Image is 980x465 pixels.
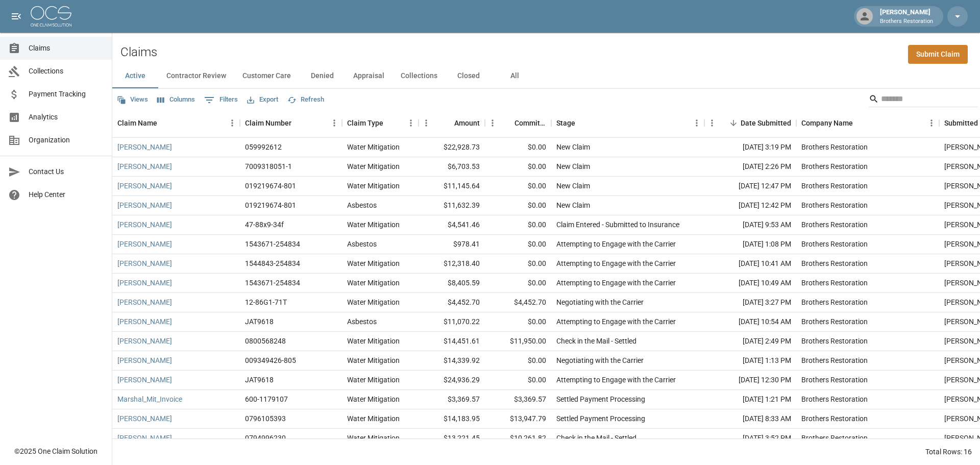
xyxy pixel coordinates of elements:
[419,274,485,293] div: $8,405.59
[556,316,676,327] div: Attempting to Engage with the Carrier
[704,115,720,131] button: Menu
[29,166,104,177] span: Contact Us
[485,351,551,371] div: $0.00
[704,196,796,215] div: [DATE] 12:42 PM
[908,45,968,64] a: Submit Claim
[801,316,868,327] div: Brothers Restoration
[556,142,590,152] div: New Claim
[704,312,796,332] div: [DATE] 10:54 AM
[419,254,485,274] div: $12,318.40
[556,109,575,137] div: Stage
[801,413,868,424] div: Brothers Restoration
[801,258,868,268] div: Brothers Restoration
[704,254,796,274] div: [DATE] 10:41 AM
[556,336,636,346] div: Check in the Mail - Settled
[117,336,172,346] a: [PERSON_NAME]
[347,355,400,365] div: Water Mitigation
[556,219,679,230] div: Claim Entered - Submitted to Insurance
[347,375,400,385] div: Water Mitigation
[556,375,676,385] div: Attempting to Engage with the Carrier
[485,196,551,215] div: $0.00
[801,375,868,385] div: Brothers Restoration
[500,116,514,130] button: Sort
[202,92,240,108] button: Show filters
[117,142,172,152] a: [PERSON_NAME]
[485,293,551,312] div: $4,452.70
[117,161,172,172] a: [PERSON_NAME]
[485,390,551,409] div: $3,369.57
[245,433,286,443] div: 0794996230
[556,355,644,365] div: Negotiating with the Carrier
[117,433,172,443] a: [PERSON_NAME]
[117,278,172,288] a: [PERSON_NAME]
[245,109,291,137] div: Claim Number
[29,89,104,100] span: Payment Tracking
[704,177,796,196] div: [DATE] 12:47 PM
[245,219,284,230] div: 47-88x9-34f
[801,433,868,443] div: Brothers Restoration
[419,235,485,254] div: $978.41
[347,109,383,137] div: Claim Type
[801,355,868,365] div: Brothers Restoration
[704,371,796,390] div: [DATE] 12:30 PM
[704,390,796,409] div: [DATE] 1:21 PM
[556,161,590,172] div: New Claim
[419,409,485,429] div: $14,183.95
[245,181,296,191] div: 019219674-801
[31,6,71,27] img: ocs-logo-white-transparent.png
[485,215,551,235] div: $0.00
[556,394,645,404] div: Settled Payment Processing
[291,116,306,130] button: Sort
[419,371,485,390] div: $24,936.29
[419,351,485,371] div: $14,339.92
[117,413,172,424] a: [PERSON_NAME]
[347,239,377,249] div: Asbestos
[485,115,500,131] button: Menu
[245,239,300,249] div: 1543671-254834
[117,355,172,365] a: [PERSON_NAME]
[853,116,867,130] button: Sort
[112,64,980,88] div: dynamic tabs
[446,64,492,88] button: Closed
[112,64,158,88] button: Active
[117,297,172,307] a: [PERSON_NAME]
[801,219,868,230] div: Brothers Restoration
[485,274,551,293] div: $0.00
[29,135,104,145] span: Organization
[876,7,937,26] div: [PERSON_NAME]
[419,138,485,157] div: $22,928.73
[225,115,240,131] button: Menu
[6,6,27,27] button: open drawer
[29,43,104,54] span: Claims
[704,332,796,351] div: [DATE] 2:49 PM
[245,336,286,346] div: 0800568248
[29,66,104,77] span: Collections
[419,390,485,409] div: $3,369.57
[347,161,400,172] div: Water Mitigation
[244,92,281,108] button: Export
[245,297,287,307] div: 12-86G1-71T
[704,138,796,157] div: [DATE] 3:19 PM
[485,429,551,448] div: $10,261.82
[801,394,868,404] div: Brothers Restoration
[240,109,342,137] div: Claim Number
[485,157,551,177] div: $0.00
[347,336,400,346] div: Water Mitigation
[485,138,551,157] div: $0.00
[556,413,645,424] div: Settled Payment Processing
[801,161,868,172] div: Brothers Restoration
[347,413,400,424] div: Water Mitigation
[801,336,868,346] div: Brothers Restoration
[704,409,796,429] div: [DATE] 8:33 AM
[485,177,551,196] div: $0.00
[245,142,282,152] div: 059992612
[880,17,933,26] p: Brothers Restoration
[245,161,292,172] div: 7009318051-1
[485,109,551,137] div: Committed Amount
[347,278,400,288] div: Water Mitigation
[801,297,868,307] div: Brothers Restoration
[245,278,300,288] div: 1543671-254834
[440,116,454,130] button: Sort
[704,274,796,293] div: [DATE] 10:49 AM
[556,239,676,249] div: Attempting to Engage with the Carrier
